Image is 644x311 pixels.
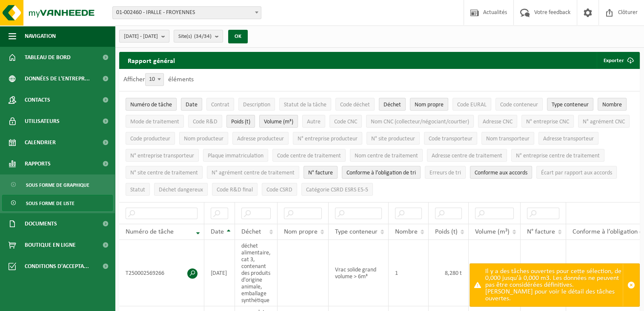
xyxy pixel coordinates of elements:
[329,240,389,306] td: Vrac solide grand volume > 6m³
[25,89,50,111] span: Contacts
[119,52,183,69] h2: Rapport général
[146,74,163,86] span: 10
[186,102,197,108] span: Date
[284,102,326,108] span: Statut de la tâche
[25,47,71,68] span: Tableau de bord
[424,132,477,145] button: Code transporteurCode transporteur: Activate to sort
[371,136,415,142] span: N° site producteur
[113,7,261,19] span: 01-002460 - IPALLE - FROYENNES
[25,26,56,47] span: Navigation
[124,30,158,43] span: [DATE] - [DATE]
[279,98,331,111] button: Statut de la tâcheStatut de la tâche: Activate to sort
[340,102,370,108] span: Code déchet
[226,115,255,128] button: Poids (t)Poids (t): Activate to sort
[552,102,589,108] span: Type conteneur
[457,102,487,108] span: Code EURAL
[486,136,530,142] span: Nom transporteur
[123,76,194,83] label: Afficher éléments
[181,98,202,111] button: DateDate: Activate to sort
[371,119,469,125] span: Nom CNC (collecteur/négociant/courtier)
[355,153,418,159] span: Nom centre de traitement
[2,195,113,211] a: Sous forme de liste
[335,98,375,111] button: Code déchetCode déchet: Activate to sort
[366,132,420,145] button: N° site producteurN° site producteur : Activate to sort
[241,228,261,235] span: Déchet
[211,102,229,108] span: Contrat
[154,183,208,196] button: Déchet dangereux : Activate to sort
[329,115,362,128] button: Code CNCCode CNC: Activate to sort
[536,166,617,179] button: Écart par rapport aux accordsÉcart par rapport aux accords: Activate to sort
[262,183,297,196] button: Code CSRDCode CSRD: Activate to sort
[415,102,444,108] span: Nom propre
[452,98,491,111] button: Code EURALCode EURAL: Activate to sort
[208,153,263,159] span: Plaque immatriculation
[126,98,177,111] button: Numéro de tâcheNuméro de tâche: Activate to remove sorting
[435,228,458,235] span: Poids (t)
[159,187,203,193] span: Déchet dangereux
[207,166,299,179] button: N° agrément centre de traitementN° agrément centre de traitement: Activate to sort
[126,228,174,235] span: Numéro de tâche
[578,115,630,128] button: N° agrément CNCN° agrément CNC: Activate to sort
[232,132,289,145] button: Adresse producteurAdresse producteur: Activate to sort
[25,153,51,174] span: Rapports
[211,228,224,235] span: Date
[597,52,639,69] button: Exporter
[212,170,295,176] span: N° agrément centre de traitement
[427,149,507,162] button: Adresse centre de traitementAdresse centre de traitement: Activate to sort
[130,102,172,108] span: Numéro de tâche
[495,98,543,111] button: Code conteneurCode conteneur: Activate to sort
[25,213,57,234] span: Documents
[346,170,416,176] span: Conforme à l’obligation de tri
[204,240,235,306] td: [DATE]
[307,119,321,125] span: Autre
[521,115,574,128] button: N° entreprise CNCN° entreprise CNC: Activate to sort
[25,256,89,277] span: Conditions d'accepta...
[516,153,600,159] span: N° entreprise centre de traitement
[410,98,448,111] button: Nom propreNom propre: Activate to sort
[350,149,423,162] button: Nom centre de traitementNom centre de traitement: Activate to sort
[429,240,469,306] td: 8,280 t
[130,136,170,142] span: Code producteur
[119,30,169,43] button: [DATE] - [DATE]
[470,166,532,179] button: Conforme aux accords : Activate to sort
[342,166,421,179] button: Conforme à l’obligation de tri : Activate to sort
[272,149,346,162] button: Code centre de traitementCode centre de traitement: Activate to sort
[478,115,517,128] button: Adresse CNCAdresse CNC: Activate to sort
[384,102,401,108] span: Déchet
[308,170,333,176] span: N° facture
[112,6,261,19] span: 01-002460 - IPALLE - FROYENNES
[334,119,357,125] span: Code CNC
[543,136,594,142] span: Adresse transporteur
[475,228,509,235] span: Volume (m³)
[511,149,604,162] button: N° entreprise centre de traitementN° entreprise centre de traitement: Activate to sort
[483,119,512,125] span: Adresse CNC
[130,153,194,159] span: N° entreprise transporteur
[379,98,406,111] button: DéchetDéchet: Activate to sort
[188,115,222,128] button: Code R&DCode R&amp;D: Activate to sort
[298,136,358,142] span: N° entreprise producteur
[598,98,627,111] button: NombreNombre: Activate to sort
[130,119,179,125] span: Mode de traitement
[238,98,275,111] button: DescriptionDescription: Activate to sort
[126,132,175,145] button: Code producteurCode producteur: Activate to sort
[25,234,76,256] span: Boutique en ligne
[583,119,625,125] span: N° agrément CNC
[126,166,203,179] button: N° site centre de traitementN° site centre de traitement: Activate to sort
[2,177,113,193] a: Sous forme de graphique
[126,183,150,196] button: StatutStatut: Activate to sort
[184,136,223,142] span: Nom producteur
[243,102,270,108] span: Description
[538,132,598,145] button: Adresse transporteurAdresse transporteur: Activate to sort
[284,228,318,235] span: Nom propre
[25,132,56,153] span: Calendrier
[130,187,145,193] span: Statut
[203,149,268,162] button: Plaque immatriculationPlaque immatriculation: Activate to sort
[217,187,253,193] span: Code R&D final
[306,187,368,193] span: Catégorie CSRD ESRS E5-5
[212,183,258,196] button: Code R&D finalCode R&amp;D final: Activate to sort
[130,170,198,176] span: N° site centre de traitement
[425,166,466,179] button: Erreurs de triErreurs de tri: Activate to sort
[301,183,373,196] button: Catégorie CSRD ESRS E5-5Catégorie CSRD ESRS E5-5: Activate to sort
[500,102,538,108] span: Code conteneur
[432,153,502,159] span: Adresse centre de traitement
